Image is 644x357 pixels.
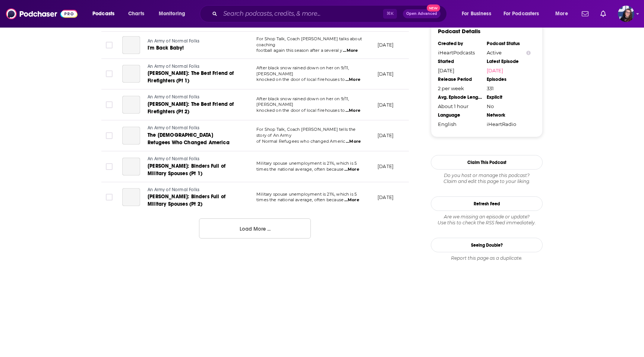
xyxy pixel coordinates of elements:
span: After black snow rained down on her on 9/11, [PERSON_NAME] [256,96,349,107]
a: I'm Back Baby! [148,44,236,52]
div: About 1 hour [438,103,482,109]
button: open menu [154,8,195,20]
span: Toggle select row [106,132,113,139]
a: [PERSON_NAME]: The Best Friend of Firefighters (Pt 2) [148,101,237,116]
p: [DATE] [378,194,394,200]
button: Claim This Podcast [431,155,543,170]
div: Search podcasts, credits, & more... [207,5,454,22]
a: An Army of Normal Folks [148,125,237,132]
span: ...More [345,77,360,83]
span: An Army of Normal Folks [148,94,199,99]
span: Toggle select row [106,194,113,200]
span: ...More [344,197,359,203]
span: [PERSON_NAME]: Binders Full of Military Spouses (Pt 1) [148,163,225,177]
a: An Army of Normal Folks [148,38,236,45]
span: Podcasts [92,9,114,19]
button: Load More ... [199,218,311,238]
span: ⌘ K [383,9,397,19]
div: iHeartRadio [487,121,531,127]
div: Episodes [487,76,531,82]
div: 331 [487,85,531,91]
a: [DATE] [487,67,531,73]
span: knocked on the door of local firehouses to [256,108,345,113]
span: times the national average, often because [256,167,344,172]
a: Show notifications dropdown [579,7,591,20]
button: Show Info [526,50,531,56]
a: An Army of Normal Folks [148,63,237,70]
p: [DATE] [378,132,394,139]
a: Show notifications dropdown [597,7,609,20]
div: Claim and edit this page to your liking. [431,173,543,184]
div: Are we missing an episode or update? Use this to check the RSS feed immediately. [431,214,543,226]
span: football again this season after a several y [256,48,342,53]
a: An Army of Normal Folks [148,187,237,193]
div: Report this page as a duplicate. [431,255,543,261]
div: iHeartPodcasts [438,50,482,56]
p: [DATE] [378,102,394,108]
button: Refresh Feed [431,196,543,211]
a: Seeing Double? [431,238,543,252]
span: Military spouse unemployment is 21%, which is 5 [256,161,357,166]
input: Search podcasts, credits, & more... [220,8,383,20]
div: Network [487,112,531,118]
span: An Army of Normal Folks [148,187,199,192]
span: [PERSON_NAME]: The Best Friend of Firefighters (Pt 1) [148,70,234,84]
div: Explicit [487,94,531,100]
div: Started [438,59,482,64]
img: Podchaser - Follow, Share and Rate Podcasts [6,7,78,21]
span: After black snow rained down on her on 9/11, [PERSON_NAME] [256,65,349,76]
span: Toggle select row [106,70,113,77]
a: [PERSON_NAME]: The Best Friend of Firefighters (Pt 1) [148,70,237,85]
a: An Army of Normal Folks [148,94,237,101]
div: Created by [438,41,482,47]
span: ...More [344,167,359,173]
div: 2 per week [438,85,482,91]
div: Podcast Status [487,41,531,47]
span: Toggle select row [106,42,113,48]
div: [DATE] [438,67,482,73]
div: Active [487,50,531,56]
img: User Profile [618,6,634,22]
div: No [487,103,531,109]
div: Avg. Episode Length [438,94,482,100]
span: [PERSON_NAME]: The Best Friend of Firefighters (Pt 2) [148,101,234,115]
span: of Normal Refugees who changed Americ [256,139,345,144]
div: Language [438,112,482,118]
a: [PERSON_NAME]: Binders Full of Military Spouses (Pt 1) [148,162,237,177]
span: Open Advanced [406,12,437,16]
span: An Army of Normal Folks [148,156,199,161]
span: More [555,9,568,19]
span: For Shop Talk, Coach [PERSON_NAME] talks about coaching [256,36,362,47]
div: Release Period [438,76,482,82]
span: ...More [345,108,360,114]
span: Charts [128,9,144,19]
h3: Podcast Details [438,28,480,35]
a: [PERSON_NAME]: Binders Full of Military Spouses (Pt 2) [148,193,237,208]
span: An Army of Normal Folks [148,64,199,69]
p: [DATE] [378,163,394,170]
span: An Army of Normal Folks [148,38,199,44]
p: [DATE] [378,42,394,48]
button: open menu [457,8,501,20]
span: For Shop Talk, Coach [PERSON_NAME] tells the story of An Army [256,127,356,138]
span: ...More [343,48,358,54]
a: Charts [123,8,149,20]
span: Monitoring [159,9,185,19]
span: ...More [346,139,361,145]
span: Toggle select row [106,163,113,170]
a: An Army of Normal Folks [148,156,237,162]
span: Military spouse unemployment is 21%, which is 5 [256,192,357,197]
span: For Business [462,9,491,19]
a: The [DEMOGRAPHIC_DATA] Refugees Who Changed America [148,132,237,146]
button: Open AdvancedNew [403,9,441,18]
span: New [427,4,440,12]
span: An Army of Normal Folks [148,125,199,130]
span: Do you host or manage this podcast? [431,173,543,178]
span: Toggle select row [106,101,113,108]
button: open menu [87,8,124,20]
div: English [438,121,482,127]
button: open menu [499,8,550,20]
button: open menu [550,8,577,20]
span: times the national average, often because [256,197,344,202]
